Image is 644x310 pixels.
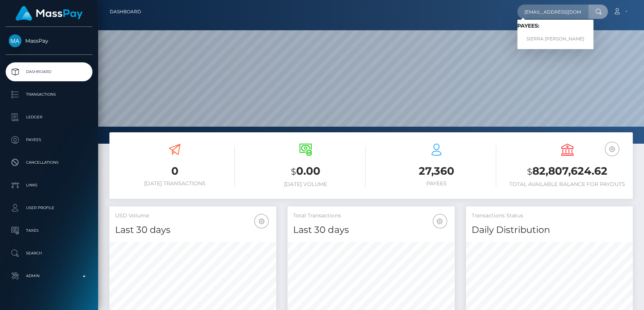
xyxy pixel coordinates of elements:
[9,225,89,236] p: Taxes
[507,181,627,188] h6: Total Available Balance for Payouts
[517,32,593,46] a: SIERRA [PERSON_NAME]
[6,108,92,127] a: Ledger
[472,212,627,220] h5: Transactions Status
[246,164,366,179] h3: 0.00
[115,164,235,178] h3: 0
[291,166,296,177] small: $
[115,223,271,237] h4: Last 30 days
[293,212,449,220] h5: Total Transactions
[6,153,92,172] a: Cancellations
[6,198,92,217] a: User Profile
[517,5,588,19] input: Search...
[9,134,89,146] p: Payees
[6,37,92,44] span: MassPay
[9,34,22,47] img: MassPay
[377,164,496,178] h3: 27,360
[9,270,89,282] p: Admin
[15,6,83,21] img: MassPay Logo
[6,176,92,195] a: Links
[9,202,89,214] p: User Profile
[9,248,89,259] p: Search
[115,212,271,220] h5: USD Volume
[6,221,92,240] a: Taxes
[246,181,366,188] h6: [DATE] Volume
[110,4,141,20] a: Dashboard
[9,157,89,168] p: Cancellations
[9,180,89,191] p: Links
[507,164,627,179] h3: 82,807,624.62
[6,130,92,149] a: Payees
[517,23,593,29] h6: Payees:
[293,223,449,237] h4: Last 30 days
[472,223,627,237] h4: Daily Distribution
[9,89,89,100] p: Transactions
[115,180,235,187] h6: [DATE] Transactions
[377,180,496,187] h6: Payees
[6,244,92,263] a: Search
[9,112,89,123] p: Ledger
[6,267,92,285] a: Admin
[9,66,89,77] p: Dashboard
[527,166,532,177] small: $
[6,85,92,104] a: Transactions
[6,62,92,81] a: Dashboard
